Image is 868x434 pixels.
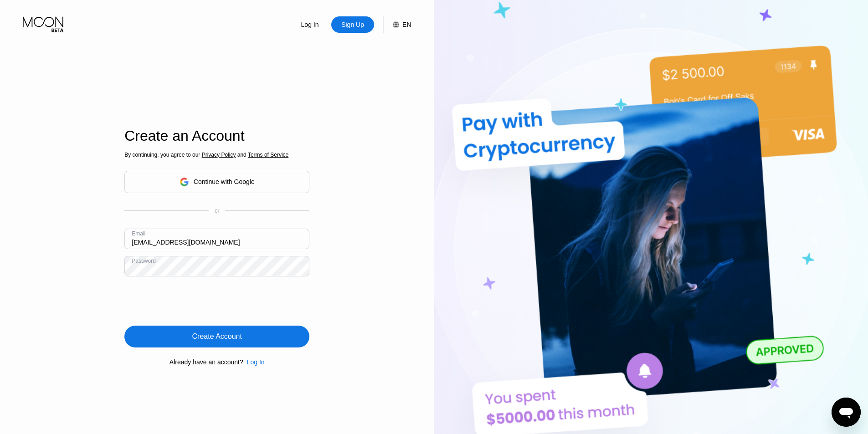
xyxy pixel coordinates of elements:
[383,16,411,33] div: EN
[192,332,242,341] div: Create Account
[215,208,220,214] div: or
[402,21,411,28] div: EN
[124,152,309,158] div: By continuing, you agree to our
[202,152,236,158] span: Privacy Policy
[169,358,243,366] div: Already have an account?
[247,358,265,366] div: Log In
[832,398,861,427] iframe: Button to launch messaging window
[124,128,309,144] div: Create an Account
[132,258,156,264] div: Password
[243,358,265,366] div: Log In
[288,16,331,33] div: Log In
[124,283,263,319] iframe: reCAPTCHA
[340,20,365,29] div: Sign Up
[124,171,309,193] div: Continue with Google
[248,152,288,158] span: Terms of Service
[331,16,374,33] div: Sign Up
[300,20,320,29] div: Log In
[236,152,248,158] span: and
[124,326,309,347] div: Create Account
[194,178,255,185] div: Continue with Google
[132,230,145,237] div: Email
